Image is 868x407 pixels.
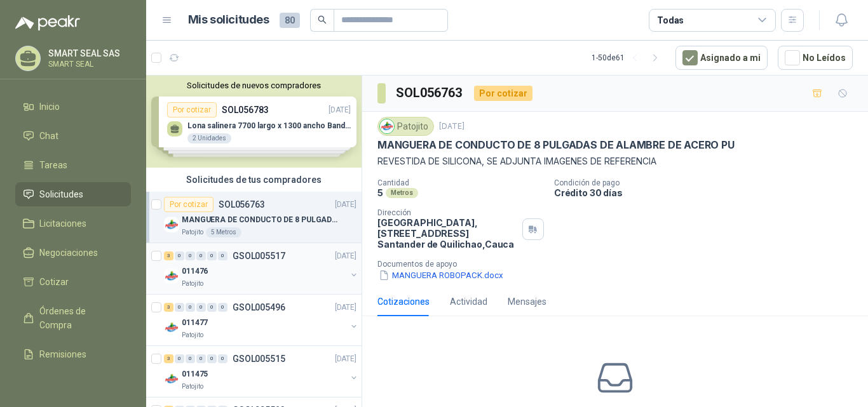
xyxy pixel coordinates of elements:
span: Inicio [39,100,60,114]
div: 3 [164,251,173,260]
button: Solicitudes de nuevos compradores [151,81,356,90]
a: 3 0 0 0 0 0 GSOL005517[DATE] Company Logo011476Patojito [164,248,359,289]
p: Patojito [182,227,203,237]
div: Actividad [450,295,487,309]
div: Solicitudes de nuevos compradoresPor cotizarSOL056783[DATE] Lona salinera 7700 largo x 1300 ancho... [146,76,362,168]
a: 3 0 0 0 0 0 GSOL005515[DATE] Company Logo011475Patojito [164,351,359,392]
div: Metros [386,188,418,198]
div: 3 [164,303,173,312]
div: 0 [186,251,195,260]
div: 0 [196,354,206,363]
p: Condición de pago [554,178,863,187]
p: [DATE] [335,250,356,262]
p: Patojito [182,330,203,340]
span: search [318,15,327,24]
p: Patojito [182,382,203,392]
a: 3 0 0 0 0 0 GSOL005496[DATE] Company Logo011477Patojito [164,300,359,340]
img: Company Logo [164,320,179,335]
p: [DATE] [335,353,356,365]
p: 011475 [182,368,208,380]
div: 0 [196,251,206,260]
img: Logo peakr [15,15,80,30]
h1: Mis solicitudes [188,11,269,29]
a: Por cotizarSOL056763[DATE] Company LogoMANGUERA DE CONDUCTO DE 8 PULGADAS DE ALAMBRE DE ACERO PUP... [146,192,362,243]
div: Patojito [377,117,434,136]
span: Cotizar [39,275,69,289]
div: 1 - 50 de 61 [592,48,665,68]
p: Documentos de apoyo [377,260,863,269]
span: Solicitudes [39,187,83,201]
p: GSOL005517 [233,251,285,260]
p: MANGUERA DE CONDUCTO DE 8 PULGADAS DE ALAMBRE DE ACERO PU [182,214,340,226]
span: Chat [39,129,58,143]
p: [DATE] [335,199,356,211]
p: SMART SEAL SAS [48,49,128,58]
span: Tareas [39,158,67,172]
img: Company Logo [164,371,179,387]
span: Órdenes de Compra [39,304,119,332]
div: Cotizaciones [377,295,430,309]
div: 3 [164,354,173,363]
div: 0 [218,251,227,260]
div: 0 [186,303,195,312]
p: 5 [377,187,383,198]
a: Inicio [15,95,131,119]
p: 011477 [182,317,208,329]
a: Solicitudes [15,182,131,206]
p: SMART SEAL [48,60,128,68]
img: Company Logo [164,269,179,284]
span: Negociaciones [39,246,98,260]
p: 011476 [182,265,208,277]
p: [DATE] [335,302,356,314]
p: Patojito [182,279,203,289]
a: Tareas [15,153,131,177]
p: Cantidad [377,178,544,187]
a: Licitaciones [15,211,131,236]
p: Crédito 30 días [554,187,863,198]
span: 80 [280,13,300,28]
p: REVESTIDA DE SILICONA, SE ADJUNTA IMAGENES DE REFERENCIA [377,154,853,168]
div: 0 [175,251,184,260]
a: Cotizar [15,270,131,294]
div: 0 [207,303,217,312]
p: [GEOGRAPHIC_DATA], [STREET_ADDRESS] Santander de Quilichao , Cauca [377,217,517,250]
span: Licitaciones [39,217,86,230]
div: 5 Metros [206,227,241,237]
button: No Leídos [778,46,853,70]
div: Todas [657,13,684,27]
div: 0 [175,354,184,363]
p: GSOL005496 [233,303,285,312]
p: [DATE] [439,121,465,133]
button: MANGUERA ROBOPACK.docx [377,269,505,282]
div: 0 [218,354,227,363]
a: Remisiones [15,342,131,366]
button: Asignado a mi [675,46,768,70]
img: Company Logo [164,217,179,232]
h3: SOL056763 [396,83,464,103]
p: MANGUERA DE CONDUCTO DE 8 PULGADAS DE ALAMBRE DE ACERO PU [377,138,735,152]
a: Chat [15,124,131,148]
a: Órdenes de Compra [15,299,131,337]
p: Dirección [377,208,517,217]
div: 0 [218,303,227,312]
a: Configuración [15,371,131,396]
div: 0 [207,354,217,363]
div: Por cotizar [474,86,532,101]
div: 0 [196,303,206,312]
span: Remisiones [39,347,86,361]
div: Solicitudes de tus compradores [146,168,362,192]
div: 0 [207,251,217,260]
img: Company Logo [380,119,394,133]
p: SOL056763 [219,200,265,209]
div: 0 [186,354,195,363]
p: GSOL005515 [233,354,285,363]
a: Negociaciones [15,241,131,265]
div: Por cotizar [164,197,214,212]
div: 0 [175,303,184,312]
div: Mensajes [508,295,546,309]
